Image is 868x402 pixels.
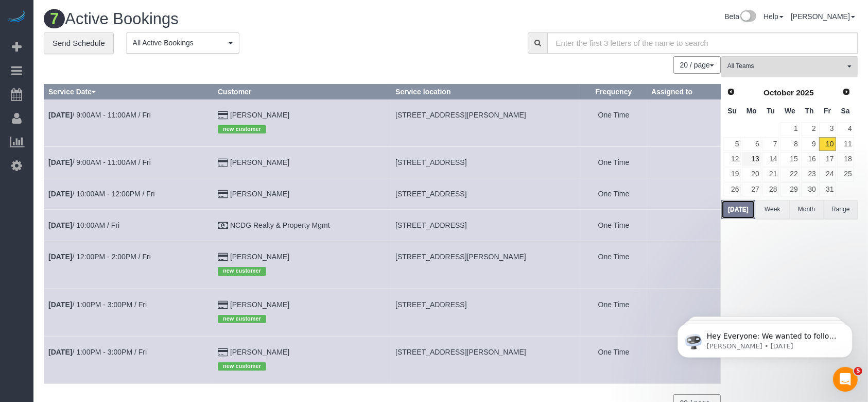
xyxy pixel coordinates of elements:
a: [DATE]/ 1:00PM - 3:00PM / Fri [48,348,147,356]
a: 29 [780,182,800,196]
a: Beta [724,12,756,21]
td: Frequency [580,147,647,178]
a: 17 [819,152,836,166]
a: Send Schedule [44,32,114,54]
button: All Active Bookings [126,32,239,54]
span: 7 [44,9,65,28]
span: [STREET_ADDRESS][PERSON_NAME] [395,111,526,119]
td: Service location [391,147,581,178]
i: Credit Card Payment [218,112,228,119]
a: 10 [819,137,836,151]
a: [PERSON_NAME] [230,253,289,261]
a: [PERSON_NAME] [791,12,855,21]
td: Assigned to [647,336,721,383]
td: Customer [214,241,391,289]
a: 2 [801,122,818,136]
a: 7 [762,137,779,151]
a: 23 [801,167,818,181]
td: Assigned to [647,289,721,336]
b: [DATE] [48,221,72,229]
iframe: Intercom notifications message [662,302,868,374]
a: 21 [762,167,779,181]
span: October [763,88,794,97]
button: All Teams [721,56,858,77]
span: [STREET_ADDRESS] [395,221,466,229]
button: 20 / page [673,56,721,74]
span: Next [842,88,850,96]
b: [DATE] [48,300,72,309]
td: Schedule date [44,210,214,241]
span: [STREET_ADDRESS] [395,158,466,166]
button: [DATE] [721,200,755,219]
th: Service location [391,84,581,99]
a: 31 [819,182,836,196]
a: 28 [762,182,779,196]
a: 15 [780,152,800,166]
td: Schedule date [44,241,214,289]
a: 8 [780,137,800,151]
nav: Pagination navigation [674,56,721,74]
a: Help [763,12,784,21]
td: Assigned to [647,241,721,289]
span: [STREET_ADDRESS][PERSON_NAME] [395,348,526,356]
td: Schedule date [44,289,214,336]
span: Friday [824,107,831,115]
a: 13 [742,152,761,166]
td: Customer [214,147,391,178]
img: New interface [739,10,756,24]
th: Assigned to [647,84,721,99]
ol: All Teams [721,56,858,72]
td: Assigned to [647,210,721,241]
i: Credit Card Payment [218,349,228,356]
td: Customer [214,336,391,383]
td: Frequency [580,336,647,383]
td: Service location [391,289,581,336]
a: 4 [837,122,854,136]
h1: Active Bookings [44,10,443,28]
a: 1 [780,122,800,136]
td: Schedule date [44,336,214,383]
a: 27 [742,182,761,196]
b: [DATE] [48,253,72,261]
a: [PERSON_NAME] [230,348,289,356]
th: Customer [214,84,391,99]
a: [DATE]/ 9:00AM - 11:00AM / Fri [48,111,151,119]
i: Credit Card Payment [218,301,228,309]
a: 9 [801,137,818,151]
td: Customer [214,210,391,241]
span: Tuesday [767,107,775,115]
i: Credit Card Payment [218,191,228,198]
img: Automaid Logo [6,10,27,25]
td: Customer [214,99,391,146]
td: Service location [391,336,581,383]
button: Range [824,200,858,219]
b: [DATE] [48,111,72,119]
a: [DATE]/ 12:00PM - 2:00PM / Fri [48,253,151,261]
th: Service Date [44,84,214,99]
a: 5 [723,137,741,151]
a: 25 [837,167,854,181]
a: 19 [723,167,741,181]
td: Service location [391,99,581,146]
a: 20 [742,167,761,181]
td: Frequency [580,289,647,336]
td: Schedule date [44,99,214,146]
span: Wednesday [785,107,795,115]
b: [DATE] [48,190,72,198]
td: Schedule date [44,178,214,210]
span: 2025 [796,88,813,97]
td: Assigned to [647,147,721,178]
a: 11 [837,137,854,151]
td: Service location [391,241,581,289]
td: Frequency [580,210,647,241]
th: Frequency [580,84,647,99]
a: 26 [723,182,741,196]
span: Monday [747,107,757,115]
span: new customer [218,362,266,371]
span: Saturday [841,107,850,115]
p: Message from Ellie, sent 3d ago [45,40,178,49]
td: Schedule date [44,147,214,178]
